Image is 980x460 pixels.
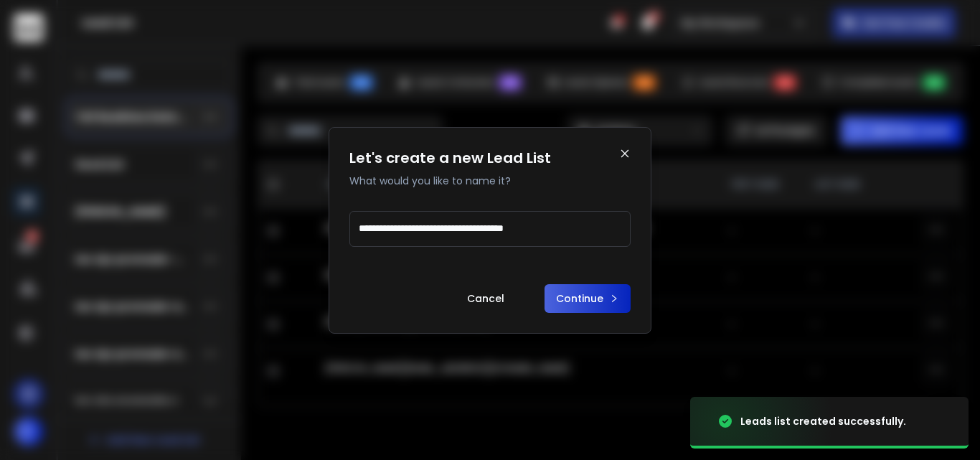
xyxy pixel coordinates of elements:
button: Continue [545,284,631,313]
button: Cancel [456,284,516,313]
h1: Let's create a new Lead List [349,148,551,168]
div: Leads list created successfully. [740,414,906,428]
p: What would you like to name it? [349,174,551,188]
